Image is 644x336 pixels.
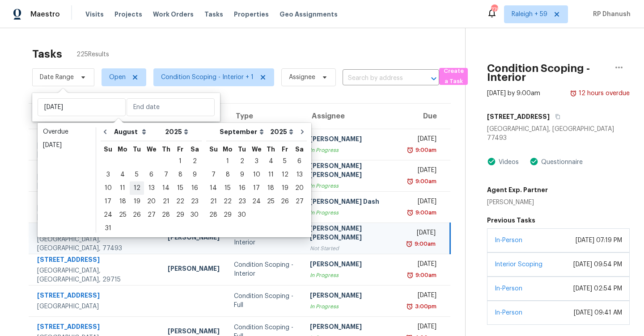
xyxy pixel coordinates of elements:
th: Address [29,104,161,129]
div: Sun Aug 10 2025 [101,181,115,195]
div: [DATE] [43,141,90,150]
div: In Progress [310,181,394,190]
div: 21 [159,195,173,208]
abbr: Sunday [209,146,218,152]
div: [PERSON_NAME] Dash [310,197,394,208]
div: 16 [235,182,249,194]
div: 9:00am [413,239,436,248]
div: Sat Aug 23 2025 [187,195,202,208]
div: 27 [292,195,307,208]
div: Tue Sep 23 2025 [235,195,249,208]
span: RP Dhanush [589,10,631,19]
input: End date [127,98,215,116]
button: Go to next month [296,123,309,141]
div: [GEOGRAPHIC_DATA], [GEOGRAPHIC_DATA], 77095 [37,172,153,190]
div: [DATE] [408,166,436,177]
div: 22 [173,195,187,208]
div: Sun Sep 14 2025 [206,181,220,195]
div: [PERSON_NAME] [168,233,220,244]
div: Condition Scoping - Interior [234,229,296,247]
div: Wed Sep 10 2025 [249,168,264,181]
div: 30 [235,209,249,221]
div: [DATE] 09:41 AM [574,308,622,317]
span: Raleigh + 59 [512,10,547,19]
div: Fri Aug 29 2025 [173,208,187,222]
div: 6 [292,155,307,168]
img: Artifact Present Icon [530,157,538,166]
div: 17 [249,182,264,194]
img: Overdue Alarm Icon [407,271,414,280]
div: Wed Aug 20 2025 [144,195,159,208]
a: In-Person [495,310,522,316]
div: Fri Sep 26 2025 [278,195,292,208]
div: 2 [235,155,249,168]
div: Wed Aug 06 2025 [144,168,159,181]
button: Open [428,72,440,85]
div: Sun Sep 21 2025 [206,195,220,208]
div: Thu Sep 18 2025 [264,181,278,195]
select: Year [163,125,191,139]
select: Month [217,125,268,139]
div: 27 [144,209,159,221]
div: 9 [187,168,202,181]
div: 23 [235,195,249,208]
div: 30 [187,209,202,221]
div: 12 [278,168,292,181]
div: 9:00am [414,146,436,155]
div: Wed Sep 03 2025 [249,155,264,168]
div: Thu Aug 28 2025 [159,208,173,222]
abbr: Monday [223,146,233,152]
span: Projects [114,10,142,19]
div: 3 [249,155,264,168]
div: [STREET_ADDRESS] [37,224,153,235]
div: 19 [278,182,292,194]
h2: Tasks [32,50,62,59]
div: [DATE] [408,322,436,333]
abbr: Saturday [191,146,199,152]
div: 20 [292,182,307,194]
a: Interior Scoping [495,261,542,268]
div: 11 [264,168,278,181]
div: [PERSON_NAME] [PERSON_NAME] [310,224,394,244]
div: In Progress [310,208,394,217]
div: Sat Aug 02 2025 [187,155,202,168]
div: Wed Sep 24 2025 [249,195,264,208]
div: 24 [101,209,115,221]
div: [DATE] [408,291,436,302]
div: 29 [173,209,187,221]
div: Fri Sep 19 2025 [278,181,292,195]
a: In-Person [495,286,522,292]
div: Questionnaire [538,158,583,167]
div: Overdue [43,127,90,136]
div: 16 [187,182,202,194]
div: In Progress [310,146,394,155]
div: 26 [130,209,144,221]
div: Tue Sep 16 2025 [235,181,249,195]
button: Create a Task [439,68,468,85]
div: [STREET_ADDRESS] [37,291,153,302]
div: Sun Aug 24 2025 [101,208,115,222]
div: [PERSON_NAME] [168,264,220,275]
div: 22 [220,195,235,208]
abbr: Wednesday [147,146,157,152]
div: [GEOGRAPHIC_DATA] [37,302,153,311]
div: 13 [144,182,159,194]
div: Fri Aug 22 2025 [173,195,187,208]
div: 29 [220,209,235,221]
div: 15 [173,182,187,194]
img: Overdue Alarm Icon [407,208,414,217]
div: Sun Sep 28 2025 [206,208,220,222]
div: Fri Aug 08 2025 [173,168,187,181]
abbr: Friday [177,146,183,152]
div: 18 [264,182,278,194]
div: 24 [249,195,264,208]
span: 225 Results [76,50,109,59]
div: Tue Aug 12 2025 [130,181,144,195]
div: [GEOGRAPHIC_DATA], [GEOGRAPHIC_DATA], 33610 [37,141,153,159]
div: Thu Sep 25 2025 [264,195,278,208]
abbr: Thursday [267,146,275,152]
div: 12 hours overdue [577,89,630,98]
abbr: Monday [118,146,127,152]
div: [GEOGRAPHIC_DATA], [GEOGRAPHIC_DATA], 28273 [37,204,153,222]
div: Not Started [310,244,394,253]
